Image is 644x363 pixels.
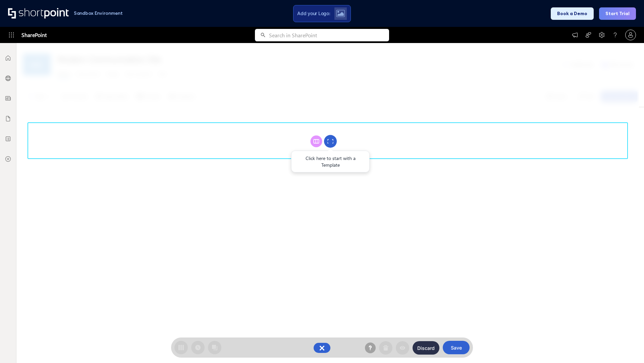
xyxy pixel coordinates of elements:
[443,341,470,354] button: Save
[297,10,330,16] span: Add your Logo:
[74,11,123,15] h1: Sandbox Environment
[599,7,636,20] button: Start Trial
[413,341,439,355] button: Discard
[269,29,389,41] input: Search in SharePoint
[610,331,644,363] iframe: Chat Widget
[21,27,47,43] span: SharePoint
[336,10,345,17] img: Upload logo
[551,7,594,20] button: Book a Demo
